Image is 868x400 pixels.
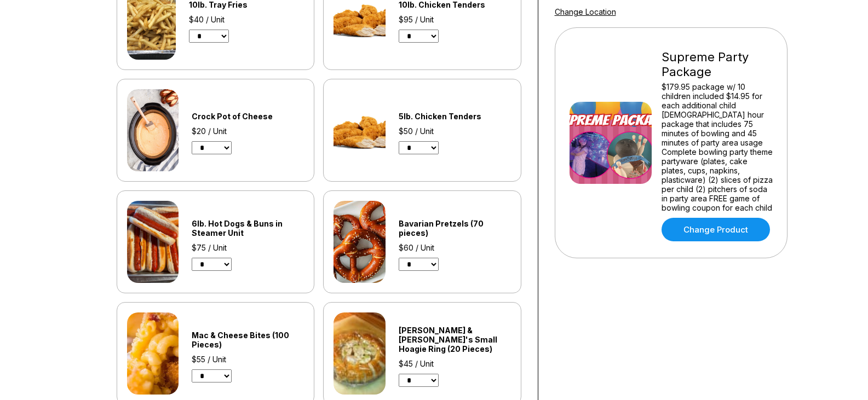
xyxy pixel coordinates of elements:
div: [PERSON_NAME] & [PERSON_NAME]'s Small Hoagie Ring (20 Pieces) [399,326,511,353]
div: $45 / Unit [399,359,511,368]
div: Crock Pot of Cheese [192,112,303,121]
div: $50 / Unit [399,126,511,136]
div: $20 / Unit [192,126,303,136]
div: Bavarian Pretzels (70 pieces) [399,219,511,237]
a: Change Product [662,218,770,241]
div: $40 / Unit [189,15,281,24]
img: Crock Pot of Cheese [127,89,179,171]
a: Change Location [555,7,616,16]
div: Supreme Party Package [662,50,773,79]
div: $179.95 package w/ 10 children included $14.95 for each additional child [DEMOGRAPHIC_DATA] hour ... [662,82,773,212]
img: 6lb. Hot Dogs & Buns in Steamer Unit [127,201,179,283]
div: $75 / Unit [192,243,304,252]
div: $95 / Unit [399,15,511,24]
div: $60 / Unit [399,243,511,252]
img: Bavarian Pretzels (70 pieces) [334,201,386,283]
div: Mac & Cheese Bites (100 Pieces) [192,331,304,349]
img: Mac & Cheese Bites (100 Pieces) [127,312,179,395]
img: Steve & Irene's Small Hoagie Ring (20 Pieces) [334,312,386,395]
div: 6lb. Hot Dogs & Buns in Steamer Unit [192,219,304,237]
div: 5lb. Chicken Tenders [399,112,511,121]
div: $55 / Unit [192,355,304,364]
img: Supreme Party Package [570,102,652,184]
img: 5lb. Chicken Tenders [334,89,386,171]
